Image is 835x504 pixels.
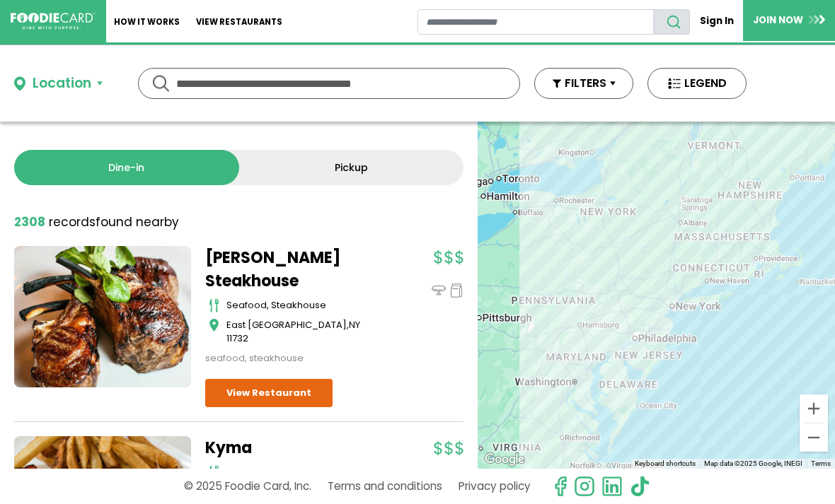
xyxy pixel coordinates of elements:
span: Map data ©2025 Google, INEGI [704,459,802,467]
span: NY [349,318,360,332]
div: seafood, steakhouse [205,351,382,365]
button: Zoom out [800,423,828,452]
span: East [GEOGRAPHIC_DATA] [226,318,347,332]
img: linkedin.svg [601,476,623,497]
button: search [653,9,690,35]
img: map_icon.svg [209,318,219,332]
a: Open this area in Google Maps (opens a new window) [481,450,528,469]
button: Keyboard shortcuts [635,459,696,469]
a: Kyma [205,436,382,459]
a: Terms and conditions [328,474,442,498]
img: dinein_icon.svg [432,283,446,298]
a: Sign In [690,8,743,33]
a: [PERSON_NAME] Steakhouse [205,246,382,293]
div: seafood, steakhouse [226,298,382,312]
button: Zoom in [800,394,828,423]
img: cutlery_icon.svg [209,298,219,312]
button: LEGEND [647,68,747,99]
button: Location [14,74,103,94]
svg: check us out on facebook [550,476,571,497]
a: Terms [811,459,831,467]
div: Location [33,74,91,94]
a: Dine-in [14,150,239,185]
img: tiktok.svg [629,476,650,497]
img: Google [481,450,528,469]
span: 11732 [226,332,248,345]
span: records [49,213,96,230]
a: Pickup [239,150,464,185]
a: View Restaurant [205,379,333,407]
img: cutlery_icon.svg [209,465,219,479]
img: pickup_icon.svg [449,283,463,298]
div: , [226,318,382,346]
img: FoodieCard; Eat, Drink, Save, Donate [11,13,96,30]
input: restaurant search [417,9,655,35]
strong: 2308 [14,213,45,230]
div: found nearby [14,213,179,232]
p: © 2025 Foodie Card, Inc. [184,474,311,498]
button: FILTERS [534,68,633,99]
a: Privacy policy [459,474,531,498]
div: mediterranean, seafood [226,465,382,479]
